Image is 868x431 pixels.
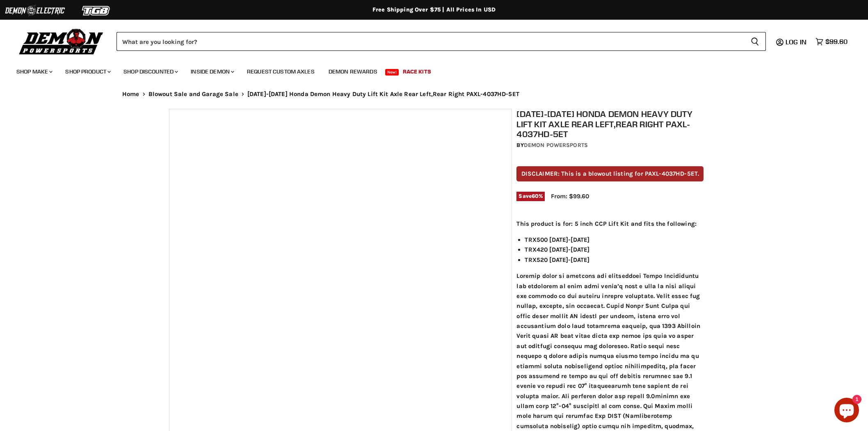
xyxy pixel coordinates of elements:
[106,91,762,98] nav: Breadcrumbs
[516,109,704,139] h1: [DATE]-[DATE] Honda Demon Heavy Duty Lift Kit Axle Rear Left,Rear Right PAXL-4037HD-5ET
[322,63,384,80] a: Demon Rewards
[247,91,519,98] span: [DATE]-[DATE] Honda Demon Heavy Duty Lift Kit Axle Rear Left,Rear Right PAXL-4037HD-5ET
[397,63,437,80] a: Race Kits
[10,60,845,80] ul: Main menu
[516,219,704,229] p: This product is for: 5 inch CCP Lift Kit and fits the following:
[241,63,321,80] a: Request Custom Axles
[516,192,545,201] span: Save %
[551,193,589,200] span: From: $99.60
[16,27,106,56] img: Demon Powersports
[525,245,704,254] li: TRX420 [DATE]-[DATE]
[516,166,704,181] p: DISCLAIMER: This is a blowout listing for PAXL-4037HD-5ET.
[10,63,57,80] a: Shop Make
[525,235,704,245] li: TRX500 [DATE]-[DATE]
[122,91,139,98] a: Home
[832,398,861,424] inbox-online-store-chat: Shopify online store chat
[148,91,238,98] a: Blowout Sale and Garage Sale
[524,142,588,149] a: Demon Powersports
[532,193,539,199] span: 60
[786,38,806,46] span: Log in
[59,63,116,80] a: Shop Product
[106,6,762,14] div: Free Shipping Over $75 | All Prices In USD
[185,63,239,80] a: Inside Demon
[116,32,766,51] form: Product
[385,69,399,76] span: New!
[516,141,704,150] div: by
[4,3,66,18] img: Demon Electric Logo 2
[744,32,766,51] button: Search
[117,63,183,80] a: Shop Discounted
[825,38,847,46] span: $99.60
[66,3,127,18] img: TGB Logo 2
[116,32,744,51] input: Search
[811,36,852,48] a: $99.60
[782,38,811,46] a: Log in
[525,255,704,265] li: TRX520 [DATE]-[DATE]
